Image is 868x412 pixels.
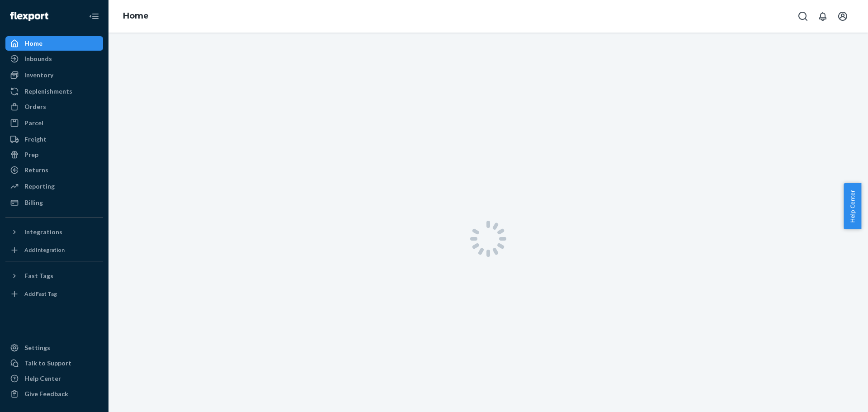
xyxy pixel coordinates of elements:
[5,99,103,114] a: Orders
[24,54,52,63] div: Inbounds
[24,343,50,352] div: Settings
[24,227,62,237] div: Integrations
[24,389,68,398] div: Give Feedback
[24,246,65,254] div: Add Integration
[5,371,103,386] a: Help Center
[844,183,861,229] button: Help Center
[5,387,103,401] button: Give Feedback
[834,7,852,25] button: Open account menu
[116,3,156,29] ol: breadcrumbs
[5,52,103,66] a: Inbounds
[5,84,103,99] a: Replenishments
[10,12,48,21] img: Flexport logo
[24,150,38,159] div: Prep
[24,118,43,128] div: Parcel
[794,7,812,25] button: Open Search Box
[24,198,43,207] div: Billing
[24,271,53,280] div: Fast Tags
[5,147,103,162] a: Prep
[5,225,103,239] button: Integrations
[5,132,103,147] a: Freight
[24,102,46,111] div: Orders
[24,87,72,96] div: Replenishments
[814,7,832,25] button: Open notifications
[85,7,103,25] button: Close Navigation
[24,166,48,175] div: Returns
[5,36,103,51] a: Home
[24,374,61,383] div: Help Center
[24,290,57,298] div: Add Fast Tag
[5,195,103,210] a: Billing
[5,68,103,82] a: Inventory
[5,341,103,355] a: Settings
[24,71,53,80] div: Inventory
[5,269,103,283] button: Fast Tags
[24,135,47,144] div: Freight
[24,182,55,191] div: Reporting
[5,179,103,194] a: Reporting
[5,356,103,370] a: Talk to Support
[5,116,103,130] a: Parcel
[24,359,71,368] div: Talk to Support
[5,163,103,177] a: Returns
[5,287,103,301] a: Add Fast Tag
[24,39,42,48] div: Home
[123,11,149,21] a: Home
[5,243,103,257] a: Add Integration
